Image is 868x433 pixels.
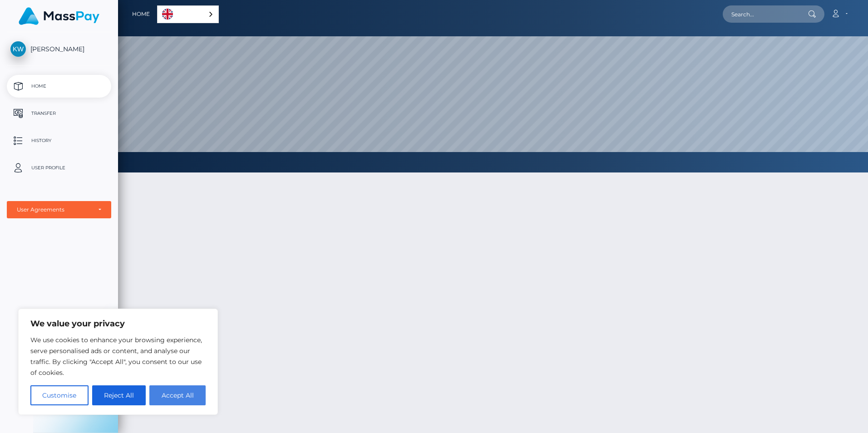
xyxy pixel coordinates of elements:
[10,79,108,93] p: Home
[10,134,108,148] p: History
[158,6,218,23] a: English
[7,157,111,179] a: User Profile
[132,5,150,24] a: Home
[10,161,108,175] p: User Profile
[92,385,146,405] button: Reject All
[7,75,111,98] a: Home
[157,5,219,23] aside: Language selected: English
[19,7,99,25] img: MassPay
[723,5,808,23] input: Search...
[7,45,111,53] span: [PERSON_NAME]
[157,5,219,23] div: Language
[7,102,111,125] a: Transfer
[7,129,111,152] a: History
[18,309,218,415] div: We value your privacy
[30,335,206,378] p: We use cookies to enhance your browsing experience, serve personalised ads or content, and analys...
[30,385,89,405] button: Customise
[10,107,108,120] p: Transfer
[30,318,206,329] p: We value your privacy
[149,385,206,405] button: Accept All
[7,201,111,218] button: User Agreements
[17,206,91,213] div: User Agreements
